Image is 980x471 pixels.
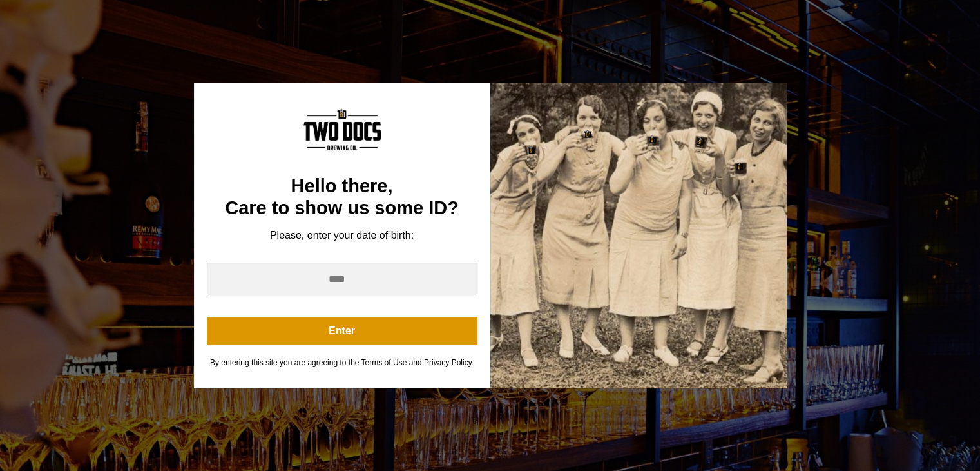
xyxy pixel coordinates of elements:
button: Enter [207,317,477,345]
input: year [207,263,477,296]
div: By entering this site you are agreeing to the Terms of Use and Privacy Policy. [207,358,477,368]
div: Hello there, Care to show us some ID? [207,175,477,219]
img: Content Logo [303,108,381,150]
div: Please, enter your date of birth: [207,229,477,242]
